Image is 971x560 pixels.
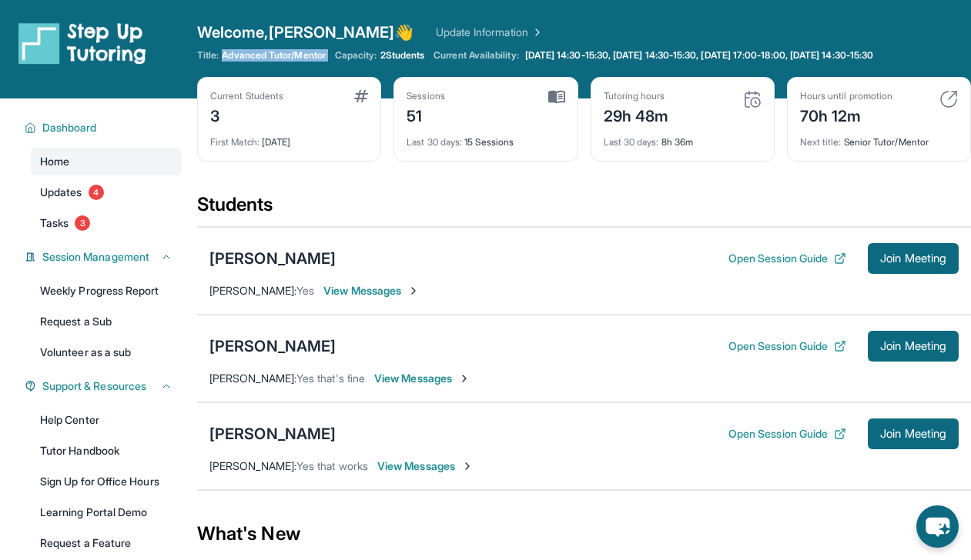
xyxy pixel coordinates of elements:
a: Home [31,148,182,175]
a: Request a Sub [31,308,182,335]
span: Last 30 days : [604,136,659,148]
a: Updates4 [31,178,182,206]
button: Session Management [36,249,172,265]
span: Dashboard [42,120,97,135]
span: Next title : [800,136,842,148]
div: 8h 36m [604,127,762,148]
button: Join Meeting [868,418,959,449]
span: View Messages [377,458,474,474]
span: Current Availability: [434,49,518,62]
span: Welcome, [PERSON_NAME] 👋 [197,22,414,43]
button: Support & Resources [36,378,172,394]
span: 2 Students [380,49,425,62]
span: Updates [40,185,82,200]
img: card [939,90,958,108]
div: [DATE] [210,127,368,148]
span: Capacity: [335,49,377,62]
span: [PERSON_NAME] : [209,284,296,297]
span: First Match : [210,136,259,148]
span: Join Meeting [880,429,946,438]
div: Students [197,192,971,226]
a: Request a Feature [31,529,182,557]
span: Yes that works [296,459,368,472]
span: Last 30 days : [407,136,462,148]
span: Join Meeting [880,254,946,263]
div: 3 [210,102,283,127]
img: Chevron-Right [461,460,474,472]
div: Tutoring hours [604,90,669,102]
div: Senior Tutor/Mentor [800,127,958,148]
div: 15 Sessions [407,127,564,148]
img: card [743,90,762,108]
span: Join Meeting [880,342,946,351]
img: card [548,90,565,104]
a: Tasks3 [31,209,182,237]
div: [PERSON_NAME] [209,423,336,445]
span: [PERSON_NAME] : [209,459,296,472]
a: [DATE] 14:30-15:30, [DATE] 14:30-15:30, [DATE] 17:00-18:00, [DATE] 14:30-15:30 [522,49,876,62]
a: Help Center [31,406,182,434]
span: 3 [75,215,90,231]
div: [PERSON_NAME] [209,248,336,269]
a: Update Information [436,25,544,40]
a: Learning Portal Demo [31,498,182,526]
span: Home [40,154,69,169]
span: [DATE] 14:30-15:30, [DATE] 14:30-15:30, [DATE] 17:00-18:00, [DATE] 14:30-15:30 [525,49,873,62]
span: View Messages [374,371,470,386]
button: Join Meeting [868,331,959,362]
span: Yes [296,284,314,297]
img: Chevron Right [528,25,544,40]
div: 29h 48m [604,102,669,127]
div: Sessions [407,90,445,102]
button: Open Session Guide [728,426,846,442]
a: Sign Up for Office Hours [31,468,182,495]
button: Open Session Guide [728,251,846,266]
span: Session Management [42,249,149,265]
button: Open Session Guide [728,338,846,354]
span: Support & Resources [42,378,146,394]
div: 70h 12m [800,102,892,127]
div: Hours until promotion [800,90,892,102]
span: Yes that's fine [296,372,365,385]
a: Tutor Handbook [31,437,182,465]
img: logo [18,22,146,65]
span: 4 [89,185,104,200]
span: Tasks [40,215,69,231]
div: [PERSON_NAME] [209,335,336,357]
a: Volunteer as a sub [31,338,182,366]
div: 51 [407,102,445,127]
span: Advanced Tutor/Mentor [222,49,325,62]
button: Join Meeting [868,243,959,274]
a: Weekly Progress Report [31,277,182,305]
img: card [354,90,368,102]
span: Title: [197,49,219,62]
img: Chevron-Right [407,285,420,297]
button: Dashboard [36,120,172,135]
span: [PERSON_NAME] : [209,372,296,385]
div: Current Students [210,90,283,102]
img: Chevron-Right [458,372,470,385]
button: chat-button [916,505,959,548]
span: View Messages [323,283,420,298]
